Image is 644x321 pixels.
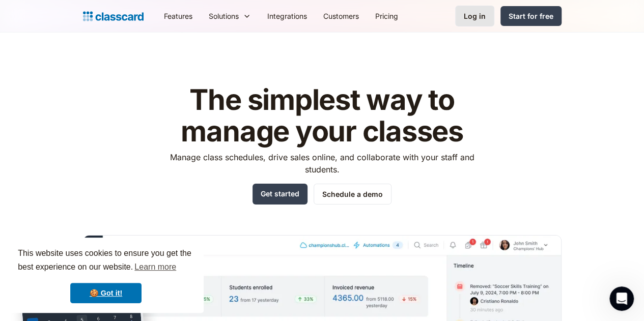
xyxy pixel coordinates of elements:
[609,286,634,311] iframe: Intercom live chat
[8,238,204,313] div: cookieconsent
[500,6,562,26] a: Start for free
[314,184,391,205] a: Schedule a demo
[156,5,201,27] a: Features
[133,259,178,275] a: learn more about cookies
[367,5,406,27] a: Pricing
[18,247,194,275] span: This website uses cookies to ensure you get the best experience on our website.
[83,9,144,23] a: home
[253,184,307,205] a: Get started
[209,11,239,21] div: Solutions
[315,5,367,27] a: Customers
[509,11,553,21] div: Start for free
[201,5,259,27] div: Solutions
[455,6,494,26] a: Log in
[160,151,484,176] p: Manage class schedules, drive sales online, and collaborate with your staff and students.
[464,11,486,21] div: Log in
[70,283,142,303] a: dismiss cookie message
[259,5,315,27] a: Integrations
[160,84,484,147] h1: The simplest way to manage your classes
